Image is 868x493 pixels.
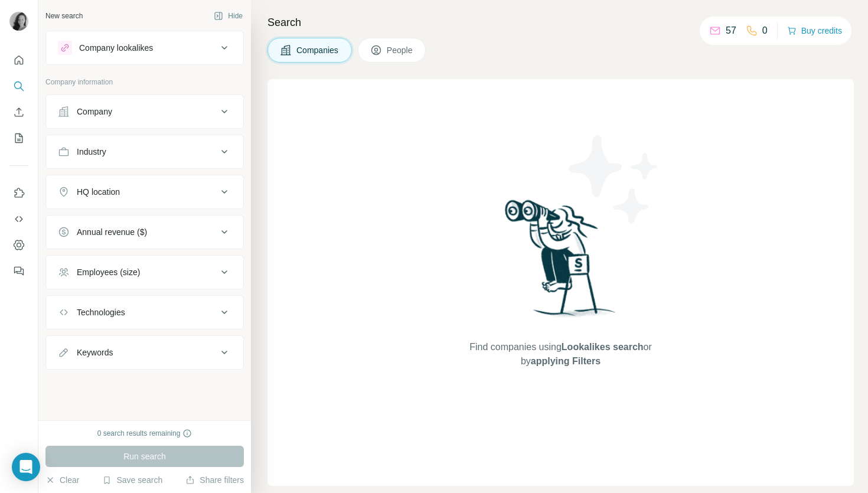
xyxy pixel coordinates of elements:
div: Keywords [77,347,113,358]
button: HQ location [46,178,243,206]
div: Annual revenue ($) [77,226,147,238]
button: Technologies [46,298,243,327]
div: Industry [77,146,106,158]
button: Search [9,76,28,97]
button: Use Surfe on LinkedIn [9,182,28,204]
div: Technologies [77,306,125,318]
button: Hide [205,7,251,25]
div: Company [77,106,112,117]
span: Companies [296,44,340,56]
button: Quick start [9,50,28,71]
button: Company lookalikes [46,34,243,62]
div: New search [45,11,83,21]
button: Feedback [9,260,28,282]
button: Industry [46,138,243,166]
span: People [387,44,414,56]
span: Lookalikes search [562,342,644,352]
p: Company information [45,77,244,87]
div: Employees (size) [77,266,140,278]
div: 0 search results remaining [97,428,192,439]
button: Clear [45,474,79,486]
button: My lists [9,128,28,149]
button: Use Surfe API [9,208,28,230]
button: Employees (size) [46,258,243,286]
span: applying Filters [531,356,601,366]
img: Surfe Illustration - Stars [561,126,667,233]
p: 0 [762,24,768,38]
button: Buy credits [787,22,842,39]
div: Company lookalikes [79,42,153,54]
span: Find companies using or by [466,340,655,368]
img: Avatar [9,12,28,31]
h4: Search [267,14,854,31]
button: Dashboard [9,234,28,256]
button: Share filters [185,474,244,486]
button: Keywords [46,338,243,367]
div: HQ location [77,186,120,198]
button: Save search [102,474,162,486]
img: Surfe Illustration - Woman searching with binoculars [500,197,622,328]
button: Company [46,97,243,126]
div: Open Intercom Messenger [12,453,40,481]
button: Annual revenue ($) [46,218,243,246]
button: Enrich CSV [9,102,28,123]
p: 57 [726,24,736,38]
